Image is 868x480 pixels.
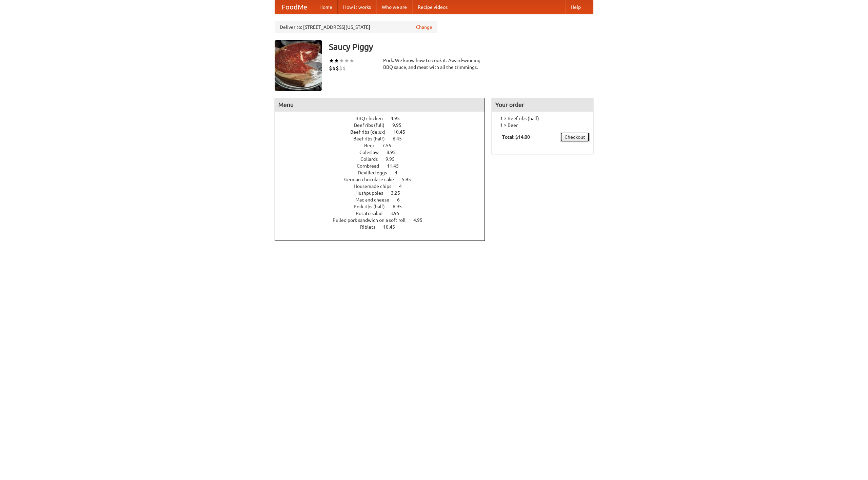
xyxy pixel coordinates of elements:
a: Beef ribs (half) 6.45 [353,136,414,141]
span: 4.95 [413,217,429,223]
span: 7.55 [382,143,398,148]
h4: Your order [492,98,593,112]
span: Mac and cheese [355,197,396,203]
a: Housemade chips 4 [354,184,414,189]
h3: Saucy Piggy [329,40,593,54]
span: Pulled pork sandwich on a soft roll [333,217,412,223]
li: 1 × Beer [495,122,590,129]
a: Beef ribs (full) 9.95 [354,122,414,128]
span: Beef ribs (half) [353,136,392,141]
a: Checkout [560,132,590,142]
a: How it works [338,0,376,14]
a: Who we are [376,0,412,14]
span: Beer [364,143,381,148]
span: 3.25 [391,190,407,196]
li: $ [336,64,339,72]
a: Collards 9.95 [360,156,407,162]
span: Coleslaw [359,150,386,155]
span: 4 [399,184,409,189]
span: 9.95 [386,156,401,162]
a: Mac and cheese 6 [355,197,412,203]
span: Hushpuppies [355,190,390,196]
span: 5.95 [402,177,418,182]
img: angular.jpg [275,40,322,91]
span: German chocolate cake [344,177,401,182]
span: Housemade chips [354,184,398,189]
a: Pulled pork sandwich on a soft roll 4.95 [333,217,435,223]
div: Pork. We know how to cook it. Award-winning BBQ sauce, and meat with all the trimmings. [383,57,485,71]
a: Change [416,24,432,31]
span: 6.95 [393,204,409,209]
li: $ [332,64,336,72]
a: Recipe videos [412,0,453,14]
li: ★ [334,57,339,64]
a: Beer 7.55 [364,143,404,148]
a: Pork ribs (half) 6.95 [354,204,414,209]
li: $ [342,64,346,72]
a: BBQ chicken 4.95 [355,116,412,121]
span: Pork ribs (half) [354,204,392,209]
span: Beef ribs (delux) [350,129,392,135]
a: Cornbread 11.45 [357,163,411,169]
span: Collards [360,156,384,162]
span: 8.95 [387,150,402,155]
span: 3.95 [390,211,406,216]
div: Deliver to: [STREET_ADDRESS][US_STATE] [275,21,437,33]
li: 1 × Beef ribs (half) [495,115,590,122]
span: 10.45 [383,224,402,230]
span: 6 [397,197,407,203]
span: Riblets [360,224,382,230]
li: ★ [339,57,344,64]
span: Beef ribs (full) [354,122,391,128]
a: Potato salad 3.95 [356,211,412,216]
a: Help [565,0,586,14]
span: 9.95 [392,122,408,128]
a: Devilled eggs 4 [358,170,410,175]
span: Potato salad [356,211,389,216]
span: 4.95 [391,116,407,121]
li: ★ [329,57,334,64]
a: Hushpuppies 3.25 [355,190,413,196]
span: 4 [395,170,404,175]
li: $ [339,64,342,72]
span: Devilled eggs [358,170,394,175]
li: ★ [344,57,349,64]
span: 10.45 [393,129,412,135]
h4: Menu [275,98,485,112]
a: Home [314,0,338,14]
a: FoodMe [275,0,314,14]
a: German chocolate cake 5.95 [344,177,423,182]
b: Total: $14.00 [502,134,530,140]
a: Riblets 10.45 [360,224,408,230]
li: ★ [349,57,354,64]
span: 6.45 [393,136,409,141]
a: Beef ribs (delux) 10.45 [350,129,418,135]
span: BBQ chicken [355,116,390,121]
li: $ [329,64,332,72]
span: 11.45 [387,163,406,169]
a: Coleslaw 8.95 [359,150,408,155]
span: Cornbread [357,163,386,169]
